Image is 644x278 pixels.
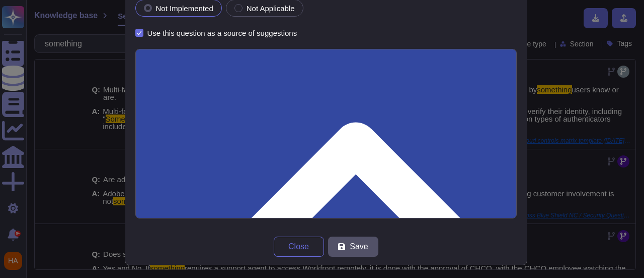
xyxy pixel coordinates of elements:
span: Not Applicable [247,4,295,13]
span: Not Implemented [156,4,213,13]
span: Save [350,243,368,251]
div: Use this question as a source of suggestions [147,29,297,37]
button: Save [328,237,378,257]
span: Close [288,243,309,251]
button: Close [274,237,324,257]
